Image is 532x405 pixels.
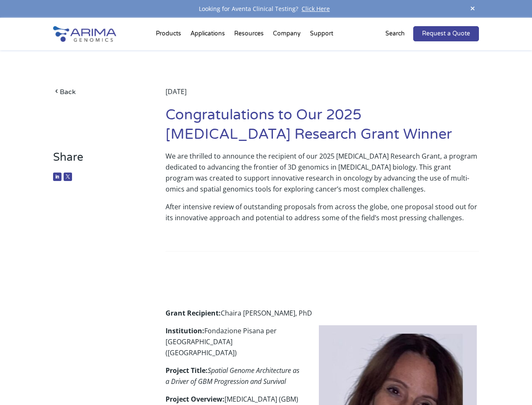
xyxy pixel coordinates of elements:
[53,86,142,97] a: Back
[53,151,142,170] h3: Share
[166,394,225,404] strong: Project Overview:
[166,308,479,325] p: Chaira [PERSON_NAME], PhD
[166,326,204,335] strong: Institution:
[166,308,221,318] strong: Grant Recipient:
[166,325,479,365] p: Fondazione Pisana per [GEOGRAPHIC_DATA] ([GEOGRAPHIC_DATA])
[166,201,479,230] p: After intensive review of outstanding proposals from across the globe, one proposal stood out for...
[166,366,299,386] em: Spatial Genome Architecture as a Driver of GBM Progression and Survival
[166,151,479,201] p: We are thrilled to announce the recipient of our 2025 [MEDICAL_DATA] Research Grant, a program de...
[53,3,479,14] div: Looking for Aventa Clinical Testing?
[53,26,116,42] img: Arima-Genomics-logo
[298,5,333,13] a: Click Here
[166,105,479,151] h1: Congratulations to Our 2025 [MEDICAL_DATA] Research Grant Winner
[166,86,479,105] div: [DATE]
[166,366,208,375] strong: Project Title:
[413,26,479,41] a: Request a Quote
[385,28,405,39] p: Search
